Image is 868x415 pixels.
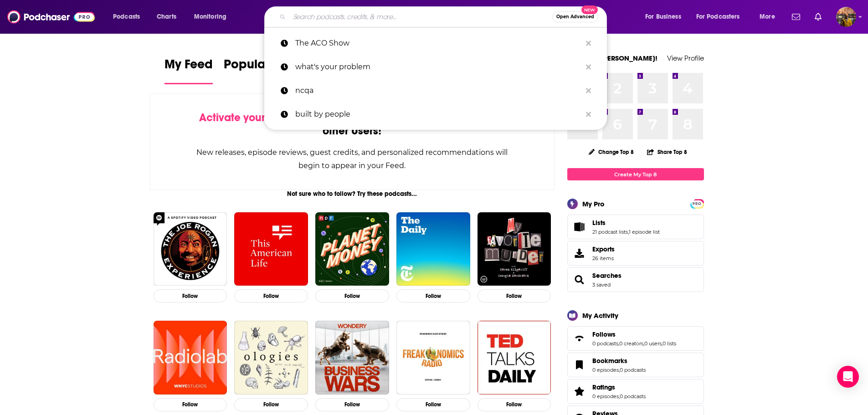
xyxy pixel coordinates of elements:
[592,367,619,373] a: 0 episodes
[196,111,509,138] div: by following Podcasts, Creators, Lists, and other Users!
[592,340,618,347] a: 0 podcasts
[567,326,704,351] span: Follows
[396,321,470,395] img: Freakonomics Radio
[478,321,551,395] img: TED Talks Daily
[154,289,227,302] button: Follow
[396,212,470,286] img: The Daily
[567,168,704,180] a: Create My Top 8
[620,393,646,400] a: 0 podcasts
[618,340,619,347] span: ,
[760,10,775,23] span: More
[696,10,740,23] span: For Podcasters
[570,385,589,398] a: Ratings
[396,398,470,411] button: Follow
[690,10,753,24] button: open menu
[592,330,676,338] a: Follows
[154,398,227,411] button: Follow
[567,267,704,292] span: Searches
[582,200,605,208] div: My Pro
[836,7,856,27] span: Logged in as hratnayake
[592,357,627,365] span: Bookmarks
[592,229,628,235] a: 21 podcast lists
[592,272,621,280] span: Searches
[692,200,703,207] a: PRO
[570,359,589,371] a: Bookmarks
[295,102,581,126] p: built by people
[315,398,389,411] button: Follow
[295,55,581,79] p: what's your problem
[264,31,607,55] a: The ACO Show
[567,379,704,404] span: Ratings
[592,245,615,253] span: Exports
[836,7,856,27] button: Show profile menu
[692,200,703,207] span: PRO
[647,143,688,161] button: Share Top 8
[264,55,607,79] a: what's your problem
[154,321,227,395] img: Radiolab
[663,340,676,347] a: 0 lists
[107,10,152,24] button: open menu
[582,311,618,320] div: My Activity
[154,212,227,286] img: The Joe Rogan Experience
[570,247,589,260] span: Exports
[836,7,856,27] img: User Profile
[478,212,551,286] a: My Favorite Murder with Karen Kilgariff and Georgia Hardstark
[583,146,640,158] button: Change Top 8
[619,340,643,347] a: 0 creators
[619,367,620,373] span: ,
[157,10,176,23] span: Charts
[556,15,594,19] span: Open Advanced
[264,102,607,126] a: built by people
[567,241,704,266] a: Exports
[592,282,611,288] a: 3 saved
[164,56,213,84] a: My Feed
[570,273,589,286] a: Searches
[567,215,704,239] span: Lists
[188,10,238,24] button: open menu
[396,289,470,302] button: Follow
[628,229,629,235] span: ,
[592,219,606,227] span: Lists
[619,393,620,400] span: ,
[315,212,389,286] img: Planet Money
[629,229,660,235] a: 1 episode list
[592,393,619,400] a: 0 episodes
[592,383,615,391] span: Ratings
[113,10,140,23] span: Podcasts
[570,220,589,233] a: Lists
[753,10,786,24] button: open menu
[592,219,660,227] a: Lists
[592,357,646,365] a: Bookmarks
[7,8,95,26] img: Podchaser - Follow, Share and Rate Podcasts
[662,340,663,347] span: ,
[289,10,552,24] input: Search podcasts, credits, & more...
[788,9,804,25] a: Show notifications dropdown
[567,54,657,62] a: Welcome [PERSON_NAME]!
[194,10,226,23] span: Monitoring
[150,190,555,198] div: Not sure who to follow? Try these podcasts...
[234,212,308,286] img: This American Life
[570,332,589,345] a: Follows
[164,56,213,77] span: My Feed
[234,289,308,302] button: Follow
[811,9,825,25] a: Show notifications dropdown
[592,255,615,261] span: 26 items
[552,11,598,22] button: Open AdvancedNew
[639,10,693,24] button: open menu
[234,321,308,395] img: Ologies with Alie Ward
[567,353,704,377] span: Bookmarks
[592,330,616,338] span: Follows
[644,340,662,347] a: 0 users
[151,10,182,24] a: Charts
[295,79,581,102] p: ncqa
[667,54,704,62] a: View Profile
[620,367,646,373] a: 0 podcasts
